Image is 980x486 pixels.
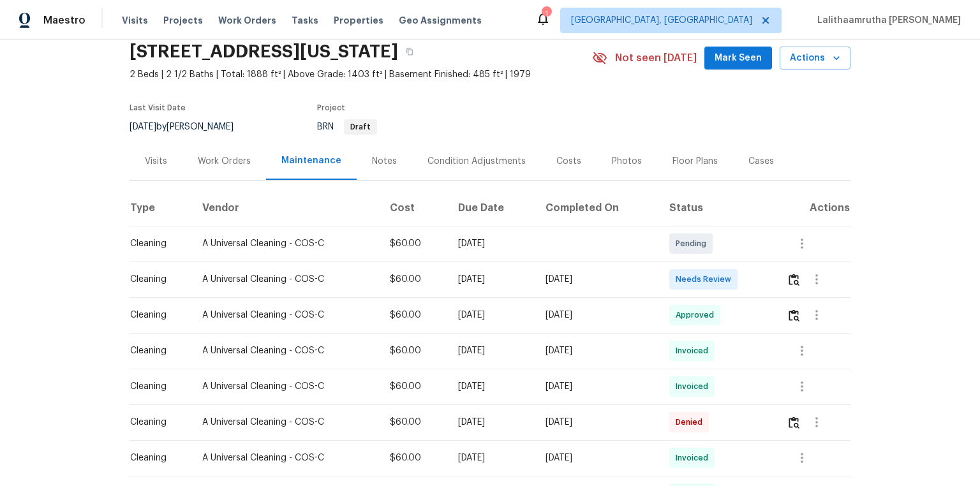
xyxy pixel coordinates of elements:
div: $60.00 [390,309,438,321]
div: [DATE] [546,452,649,464]
span: 2 Beds | 2 1/2 Baths | Total: 1888 ft² | Above Grade: 1403 ft² | Basement Finished: 485 ft² | 1979 [130,68,592,81]
button: Review Icon [787,264,801,295]
div: Cleaning [130,273,182,286]
span: Tasks [292,16,318,25]
div: $60.00 [390,452,438,464]
div: A Universal Cleaning - COS-C [202,273,369,286]
div: A Universal Cleaning - COS-C [202,452,369,464]
th: Cost [380,190,448,226]
img: Review Icon [789,274,799,286]
span: [DATE] [130,122,156,131]
div: $60.00 [390,237,438,250]
th: Completed On [535,190,659,226]
div: [DATE] [458,309,525,321]
div: Cleaning [130,380,182,393]
span: Maestro [43,14,85,27]
div: $60.00 [390,416,438,429]
div: [DATE] [458,416,525,429]
span: Actions [790,50,840,66]
span: Pending [676,237,711,250]
span: [GEOGRAPHIC_DATA], [GEOGRAPHIC_DATA] [571,14,752,27]
div: [DATE] [458,380,525,393]
div: $60.00 [390,273,438,286]
img: Review Icon [789,416,799,429]
div: $60.00 [390,380,438,393]
span: Invoiced [676,380,713,393]
span: Approved [676,309,719,321]
div: Notes [372,155,397,168]
div: [DATE] [458,344,525,357]
span: Invoiced [676,344,713,357]
div: Floor Plans [672,155,718,168]
span: Work Orders [218,14,276,27]
div: A Universal Cleaning - COS-C [202,416,369,429]
span: Visits [122,14,148,27]
button: Mark Seen [704,47,772,70]
div: 1 [542,8,551,20]
div: Condition Adjustments [427,155,526,168]
span: Not seen [DATE] [615,52,697,64]
div: [DATE] [546,380,649,393]
span: Projects [163,14,203,27]
span: Last Visit Date [130,104,186,112]
span: BRN [317,122,377,131]
h2: [STREET_ADDRESS][US_STATE] [130,45,398,58]
div: A Universal Cleaning - COS-C [202,237,369,250]
button: Actions [780,47,850,70]
div: [DATE] [546,309,649,321]
button: Review Icon [787,407,801,438]
div: A Universal Cleaning - COS-C [202,344,369,357]
span: Lalithaamrutha [PERSON_NAME] [812,14,961,27]
img: Review Icon [789,309,799,321]
div: [DATE] [546,344,649,357]
button: Review Icon [787,300,801,330]
span: Draft [345,123,376,131]
div: [DATE] [546,416,649,429]
div: by [PERSON_NAME] [130,119,249,135]
div: A Universal Cleaning - COS-C [202,309,369,321]
div: [DATE] [546,273,649,286]
span: Project [317,104,345,112]
th: Due Date [448,190,535,226]
th: Type [130,190,192,226]
div: Cleaning [130,452,182,464]
div: Cleaning [130,237,182,250]
div: [DATE] [458,237,525,250]
div: Cleaning [130,416,182,429]
div: Photos [612,155,642,168]
div: Cases [748,155,774,168]
div: Cleaning [130,309,182,321]
span: Denied [676,416,708,429]
th: Actions [776,190,850,226]
span: Geo Assignments [399,14,482,27]
div: Maintenance [281,154,341,167]
div: Visits [145,155,167,168]
span: Invoiced [676,452,713,464]
div: Work Orders [198,155,251,168]
div: $60.00 [390,344,438,357]
div: Cleaning [130,344,182,357]
div: Costs [556,155,581,168]
span: Mark Seen [715,50,762,66]
div: A Universal Cleaning - COS-C [202,380,369,393]
th: Status [659,190,776,226]
button: Copy Address [398,40,421,63]
span: Needs Review [676,273,736,286]
span: Properties [334,14,383,27]
th: Vendor [192,190,380,226]
div: [DATE] [458,273,525,286]
div: [DATE] [458,452,525,464]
